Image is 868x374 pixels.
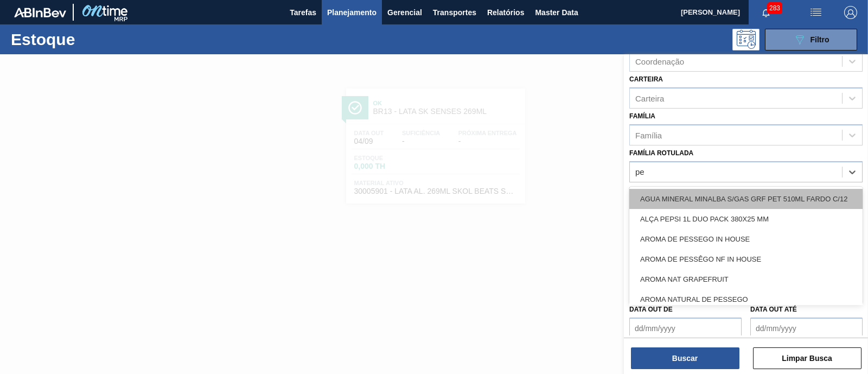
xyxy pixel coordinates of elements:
div: AROMA NATURAL DE PESSEGO [629,289,863,309]
div: AGUA MINERAL MINALBA S/GAS GRF PET 510ML FARDO C/12 [629,189,863,209]
div: AROMA DE PESSÊGO NF IN HOUSE [629,249,863,269]
div: Carteira [635,93,664,103]
span: 283 [767,2,782,14]
span: Planejamento [327,6,376,19]
button: Filtro [765,29,857,50]
label: Família [629,112,655,120]
label: Data out até [750,306,797,313]
span: Gerencial [387,6,422,19]
img: userActions [809,6,822,19]
div: Família [635,130,662,140]
span: Filtro [810,35,829,44]
img: Logout [844,6,857,19]
label: Carteira [629,75,663,83]
input: dd/mm/yyyy [750,318,863,339]
label: Família Rotulada [629,149,693,157]
span: Transportes [433,6,476,19]
div: Pogramando: nenhum usuário selecionado [732,29,759,50]
label: Data out de [629,306,673,313]
h1: Estoque [11,33,168,46]
div: AROMA NAT GRAPEFRUIT [629,269,863,289]
div: AROMA DE PESSEGO IN HOUSE [629,229,863,249]
span: Tarefas [290,6,316,19]
div: ALÇA PEPSI 1L DUO PACK 380X25 MM [629,209,863,229]
span: Relatórios [487,6,524,19]
button: Notificações [749,5,783,20]
span: Master Data [535,6,578,19]
input: dd/mm/yyyy [629,318,742,339]
div: Coordenação [635,57,684,66]
img: TNhmsLtSVTkK8tSr43FrP2fwEKptu5GPRR3wAAAABJRU5ErkJggg== [14,8,66,17]
label: Material ativo [629,186,684,194]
